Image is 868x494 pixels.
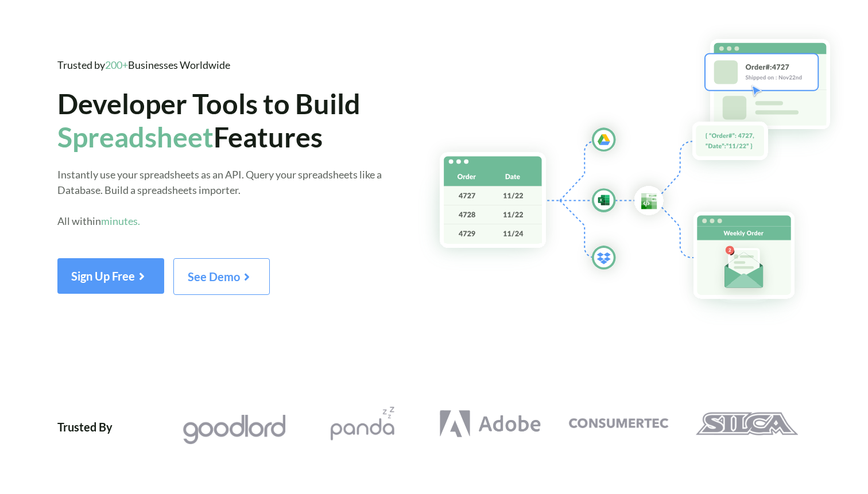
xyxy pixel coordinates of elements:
span: Trusted by Businesses Worldwide [57,59,230,71]
img: Adobe Logo [439,407,542,441]
img: Goodlord Logo [183,413,285,446]
a: Consumertec Logo [555,407,683,441]
span: Spreadsheet [57,120,214,153]
a: Silca Logo [683,407,811,441]
div: Trusted By [57,407,113,446]
span: 200+ [105,59,128,71]
span: See Demo [188,270,255,283]
a: Adobe Logo [426,407,554,441]
a: Goodlord Logo [170,407,298,446]
span: Sign Up Free [71,269,150,283]
a: See Demo [173,274,270,283]
span: Instantly use your spreadsheets as an API. Query your spreadsheets like a Database. Build a sprea... [57,168,382,227]
img: Consumertec Logo [567,407,670,441]
img: Pandazzz Logo [311,407,414,441]
span: Developer Tools to Build Features [57,87,361,153]
a: Pandazzz Logo [298,407,426,441]
button: See Demo [173,258,270,295]
img: Hero Spreadsheet Flow [417,23,868,326]
img: Silca Logo [695,407,798,441]
span: minutes. [101,215,140,227]
button: Sign Up Free [57,258,164,294]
